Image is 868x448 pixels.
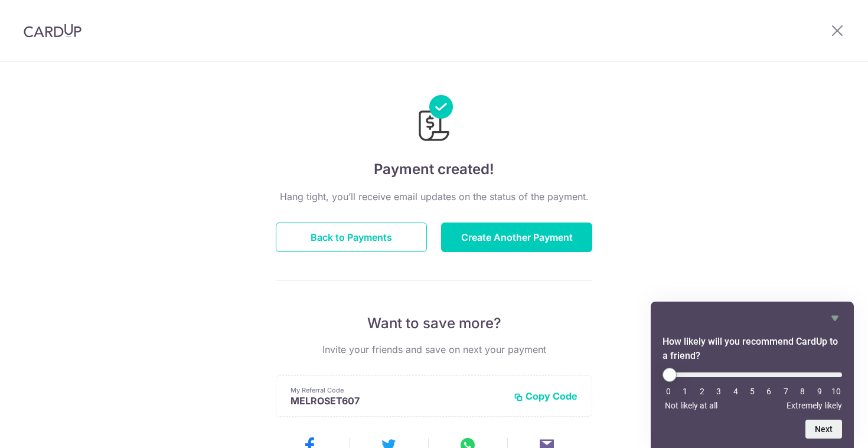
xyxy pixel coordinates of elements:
[828,311,842,325] button: Hide survey
[663,335,842,363] h2: How likely will you recommend CardUp to a friend? Select an option from 0 to 10, with 0 being Not...
[276,314,592,333] p: Want to save more?
[830,387,842,396] li: 10
[787,401,842,410] span: Extremely likely
[291,395,504,407] p: MELROSET607
[797,387,808,396] li: 8
[291,385,504,395] p: My Referral Code
[805,420,842,439] button: Next question
[696,387,708,396] li: 2
[415,95,453,145] img: Payments
[663,387,674,396] li: 0
[814,387,825,396] li: 9
[276,223,427,252] button: Back to Payments
[665,401,717,410] span: Not likely at all
[730,387,742,396] li: 4
[663,368,842,410] div: How likely will you recommend CardUp to a friend? Select an option from 0 to 10, with 0 being Not...
[24,24,81,38] img: CardUp
[276,159,592,180] h4: Payment created!
[763,387,775,396] li: 6
[746,387,758,396] li: 5
[679,387,691,396] li: 1
[713,387,725,396] li: 3
[441,223,592,252] button: Create Another Payment
[780,387,792,396] li: 7
[276,189,592,204] p: Hang tight, you’ll receive email updates on the status of the payment.
[514,390,577,402] button: Copy Code
[663,311,842,439] div: How likely will you recommend CardUp to a friend? Select an option from 0 to 10, with 0 being Not...
[276,342,592,357] p: Invite your friends and save on next your payment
